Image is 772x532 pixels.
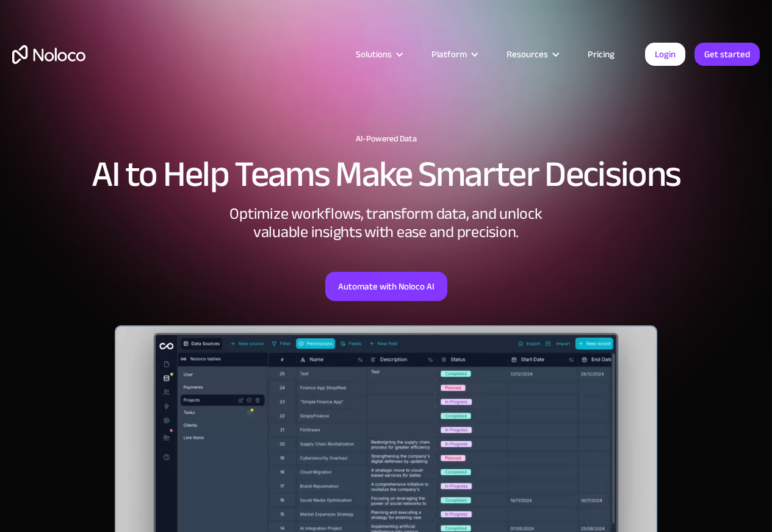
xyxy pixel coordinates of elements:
a: home [12,45,85,64]
h1: AI-Powered Data [12,134,760,144]
div: Resources [491,46,572,62]
a: Login [645,43,685,66]
div: Platform [431,46,467,62]
div: Platform [416,46,491,62]
a: Pricing [572,46,630,62]
div: Solutions [356,46,392,62]
a: Get started [694,43,760,66]
div: Solutions [341,46,416,62]
h2: AI to Help Teams Make Smarter Decisions [12,156,760,193]
div: Resources [507,46,548,62]
div: Optimize workflows, transform data, and unlock valuable insights with ease and precision. [203,205,569,241]
a: Automate with Noloco AI [325,272,447,301]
